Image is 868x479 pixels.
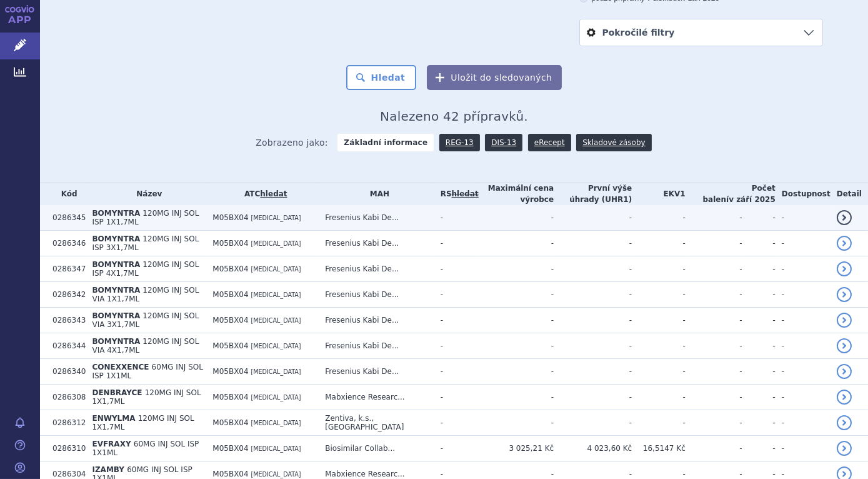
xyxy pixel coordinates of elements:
[46,308,86,333] td: 0286343
[776,385,831,410] td: -
[92,363,203,380] span: 60MG INJ SOL ISP 1X1ML
[251,420,301,426] span: [MEDICAL_DATA]
[742,231,776,256] td: -
[434,333,479,359] td: -
[212,393,248,401] span: M05BX04
[92,465,124,474] span: IZAMBY
[686,256,742,282] td: -
[86,183,206,205] th: Název
[92,260,199,278] span: 120MG INJ SOL ISP 4X1,7ML
[92,311,199,329] span: 120MG INJ SOL VIA 3X1,7ML
[831,183,868,205] th: Detail
[92,363,149,371] span: CONEXXENCE
[686,231,742,256] td: -
[485,134,522,151] a: DIS-13
[319,231,434,256] td: Fresenius Kabi De...
[632,333,686,359] td: -
[337,134,434,151] strong: Základní informace
[742,410,776,436] td: -
[434,359,479,385] td: -
[260,189,287,198] a: hledat
[319,256,434,282] td: Fresenius Kabi De...
[92,337,199,355] span: 120MG INJ SOL VIA 4X1,7ML
[92,414,135,423] span: ENWYLMA
[319,205,434,231] td: Fresenius Kabi De...
[319,308,434,333] td: Fresenius Kabi De...
[742,333,776,359] td: -
[837,313,852,328] a: detail
[319,333,434,359] td: Fresenius Kabi De...
[46,183,86,205] th: Kód
[554,183,632,205] th: První výše úhrady (UHR1)
[742,205,776,231] td: -
[837,415,852,430] a: detail
[46,436,86,461] td: 0286310
[251,214,301,221] span: [MEDICAL_DATA]
[837,338,852,353] a: detail
[686,333,742,359] td: -
[479,333,554,359] td: -
[251,471,301,478] span: [MEDICAL_DATA]
[576,134,651,151] a: Skladové zásoby
[92,286,140,295] span: BOMYNTRA
[632,359,686,385] td: -
[837,236,852,251] a: detail
[632,308,686,333] td: -
[46,333,86,359] td: 0286344
[776,436,831,461] td: -
[434,436,479,461] td: -
[92,260,140,269] span: BOMYNTRA
[206,183,319,205] th: ATC
[92,234,140,243] span: BOMYNTRA
[837,364,852,379] a: detail
[528,134,571,151] a: eRecept
[434,205,479,231] td: -
[776,183,831,205] th: Dostupnost
[46,410,86,436] td: 0286312
[256,134,328,151] span: Zobrazeno jako:
[742,385,776,410] td: -
[92,234,199,252] span: 120MG INJ SOL ISP 3X1,7ML
[427,65,562,90] button: Uložit do sledovaných
[776,205,831,231] td: -
[837,441,852,456] a: detail
[92,209,140,218] span: BOMYNTRA
[554,308,632,333] td: -
[632,256,686,282] td: -
[319,385,434,410] td: Mabxience Researc...
[46,282,86,308] td: 0286342
[479,359,554,385] td: -
[212,239,248,248] span: M05BX04
[212,290,248,299] span: M05BX04
[632,436,686,461] td: 16,5147 Kč
[439,134,480,151] a: REG-13
[380,109,528,124] span: Nalezeno 42 přípravků.
[776,359,831,385] td: -
[92,337,140,346] span: BOMYNTRA
[776,333,831,359] td: -
[251,291,301,298] span: [MEDICAL_DATA]
[837,287,852,302] a: detail
[742,282,776,308] td: -
[92,209,199,226] span: 120MG INJ SOL ISP 1X1,7ML
[554,410,632,436] td: -
[742,359,776,385] td: -
[212,316,248,325] span: M05BX04
[452,189,479,198] a: vyhledávání neobsahuje žádnou platnou referenční skupinu
[319,436,434,461] td: Biosimilar Collab...
[479,231,554,256] td: -
[479,205,554,231] td: -
[632,282,686,308] td: -
[479,410,554,436] td: -
[434,231,479,256] td: -
[479,183,554,205] th: Maximální cena výrobce
[776,308,831,333] td: -
[686,282,742,308] td: -
[46,205,86,231] td: 0286345
[92,311,140,320] span: BOMYNTRA
[479,436,554,461] td: 3 025,21 Kč
[92,286,199,303] span: 120MG INJ SOL VIA 1X1,7ML
[479,308,554,333] td: -
[319,282,434,308] td: Fresenius Kabi De...
[776,231,831,256] td: -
